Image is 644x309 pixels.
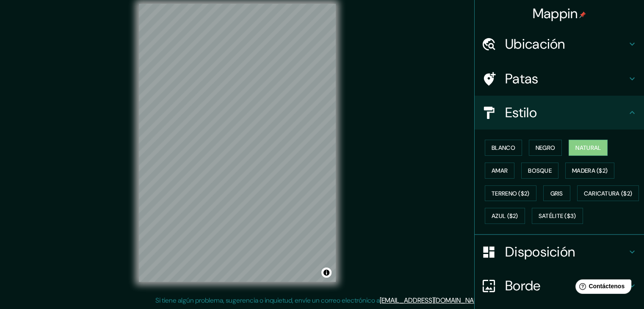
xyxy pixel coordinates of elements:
[139,4,336,282] canvas: Mapa
[533,5,578,22] font: Mappin
[539,212,576,220] font: Satélite ($3)
[475,62,644,96] div: Patas
[475,27,644,61] div: Ubicación
[475,96,644,130] div: Estilo
[485,140,522,156] button: Blanco
[543,185,570,201] button: Gris
[485,185,536,201] button: Terreno ($2)
[492,190,530,197] font: Terreno ($2)
[485,163,514,179] button: Amar
[579,11,586,18] img: pin-icon.png
[536,144,556,152] font: Negro
[492,212,518,220] font: Azul ($2)
[572,167,608,174] font: Madera ($2)
[505,35,565,53] font: Ubicación
[505,104,537,121] font: Estilo
[485,208,525,224] button: Azul ($2)
[569,276,635,300] iframe: Lanzador de widgets de ayuda
[492,167,508,174] font: Amar
[529,140,562,156] button: Negro
[505,277,541,295] font: Borde
[505,70,539,88] font: Patas
[475,235,644,269] div: Disposición
[492,144,515,152] font: Blanco
[475,269,644,303] div: Borde
[321,268,332,278] button: Activar o desactivar atribución
[505,243,575,261] font: Disposición
[565,163,614,179] button: Madera ($2)
[577,185,639,201] button: Caricatura ($2)
[569,140,608,156] button: Natural
[575,144,601,152] font: Natural
[521,163,558,179] button: Bosque
[380,296,484,305] a: [EMAIL_ADDRESS][DOMAIN_NAME]
[528,167,552,174] font: Bosque
[584,190,633,197] font: Caricatura ($2)
[550,190,563,197] font: Gris
[155,296,380,305] font: Si tiene algún problema, sugerencia o inquietud, envíe un correo electrónico a
[532,208,583,224] button: Satélite ($3)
